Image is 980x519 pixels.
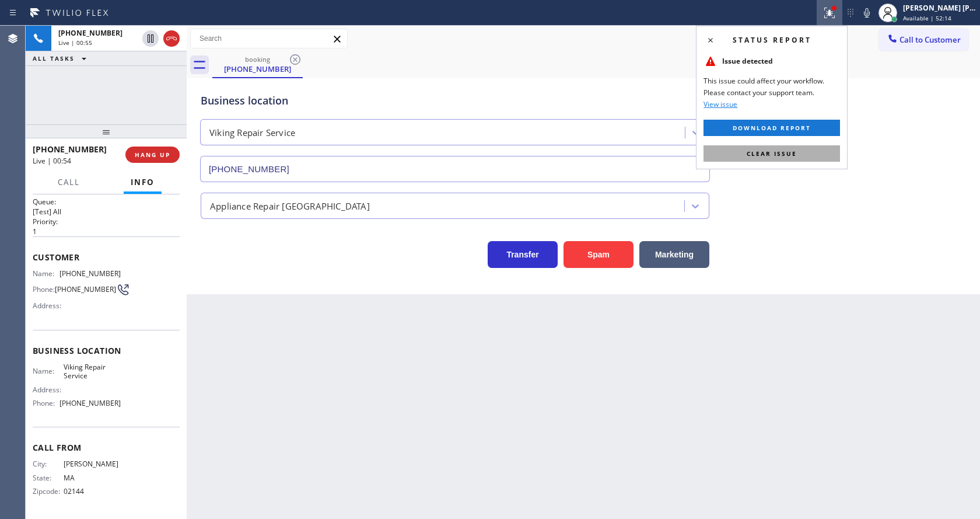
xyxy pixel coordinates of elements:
[58,177,80,187] span: Call
[131,177,155,187] span: Info
[33,487,64,496] span: Zipcode:
[33,459,64,468] span: City:
[900,34,961,45] span: Call to Customer
[124,171,162,194] button: Info
[859,5,875,21] button: Mute
[51,171,87,194] button: Call
[639,241,709,268] button: Marketing
[64,363,121,381] span: Viking Repair Service
[33,367,64,375] span: Name:
[879,29,968,51] button: Call to Customer
[33,473,64,482] span: State:
[142,30,159,47] button: Hold Customer
[26,51,98,65] button: ALL TASKS
[33,197,180,207] h2: Queue:
[33,345,180,356] span: Business location
[64,459,121,468] span: [PERSON_NAME]
[903,14,951,22] span: Available | 52:14
[33,442,180,453] span: Call From
[33,217,180,227] h2: Priority:
[209,126,295,140] div: Viking Repair Service
[33,54,75,62] span: ALL TASKS
[64,473,121,482] span: MA
[191,29,347,48] input: Search
[33,156,71,166] span: Live | 00:54
[33,269,60,278] span: Name:
[60,269,121,278] span: [PHONE_NUMBER]
[210,199,370,213] div: Appliance Repair [GEOGRAPHIC_DATA]
[33,285,55,294] span: Phone:
[58,28,123,38] span: [PHONE_NUMBER]
[201,93,709,109] div: Business location
[135,151,170,159] span: HANG UP
[563,241,633,268] button: Spam
[903,3,977,13] div: [PERSON_NAME] [PERSON_NAME]
[33,301,64,310] span: Address:
[60,399,121,407] span: [PHONE_NUMBER]
[33,252,180,263] span: Customer
[33,227,180,236] p: 1
[33,385,64,394] span: Address:
[163,30,180,47] button: Hang up
[213,52,302,77] div: (781) 718-4503
[55,285,116,294] span: [PHONE_NUMBER]
[488,241,558,268] button: Transfer
[64,487,121,496] span: 02144
[33,399,60,407] span: Phone:
[125,147,180,163] button: HANG UP
[33,144,107,155] span: [PHONE_NUMBER]
[33,207,180,217] p: [Test] All
[213,64,302,74] div: [PHONE_NUMBER]
[58,39,92,47] span: Live | 00:55
[213,55,302,64] div: booking
[200,156,710,182] input: Phone Number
